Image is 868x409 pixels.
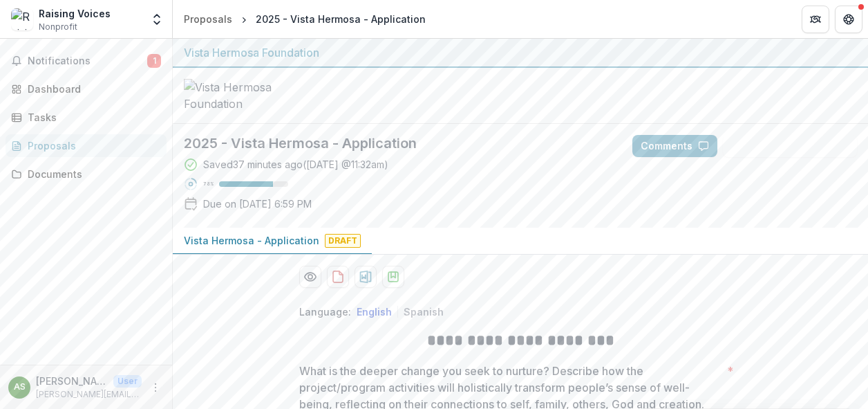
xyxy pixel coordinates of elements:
[835,6,862,33] button: Get Help
[256,12,426,26] div: 2025 - Vista Hermosa - Application
[178,9,238,29] a: Proposals
[39,6,111,21] div: Raising Voices
[147,379,164,396] button: More
[355,266,377,288] button: download-proposal
[178,9,431,29] nav: breadcrumb
[28,110,155,125] div: Tasks
[404,306,444,318] button: Spanish
[28,167,155,181] div: Documents
[327,266,349,288] button: download-proposal
[14,383,26,392] div: Ana-María Sosa
[113,375,142,388] p: User
[39,21,77,33] span: Nonprofit
[802,6,829,33] button: Partners
[28,55,147,67] span: Notifications
[147,6,167,33] button: Open entity switcher
[632,135,717,157] button: Comments
[6,163,167,185] a: Documents
[36,374,108,388] p: [PERSON_NAME]
[184,79,322,112] img: Vista Hermosa Foundation
[147,54,161,68] span: 1
[299,266,321,288] button: Preview 73927320-cdd7-45d0-a4e5-17e05c0f15ef-0.pdf
[11,8,33,30] img: Raising Voices
[28,82,155,96] div: Dashboard
[203,157,388,172] div: Saved 37 minutes ago ( [DATE] @ 11:32am )
[325,234,361,248] span: Draft
[184,44,857,61] div: Vista Hermosa Foundation
[184,233,319,248] p: Vista Hermosa - Application
[36,388,142,401] p: [PERSON_NAME][EMAIL_ADDRESS][DOMAIN_NAME]
[299,305,351,319] p: Language:
[203,197,312,211] p: Due on [DATE] 6:59 PM
[6,78,167,100] a: Dashboard
[203,179,214,189] p: 78 %
[382,266,404,288] button: download-proposal
[6,50,167,72] button: Notifications1
[6,106,167,129] a: Tasks
[357,306,392,318] button: English
[184,12,232,26] div: Proposals
[723,135,857,157] button: Answer Suggestions
[6,134,167,157] a: Proposals
[184,135,610,152] h2: 2025 - Vista Hermosa - Application
[28,138,155,153] div: Proposals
